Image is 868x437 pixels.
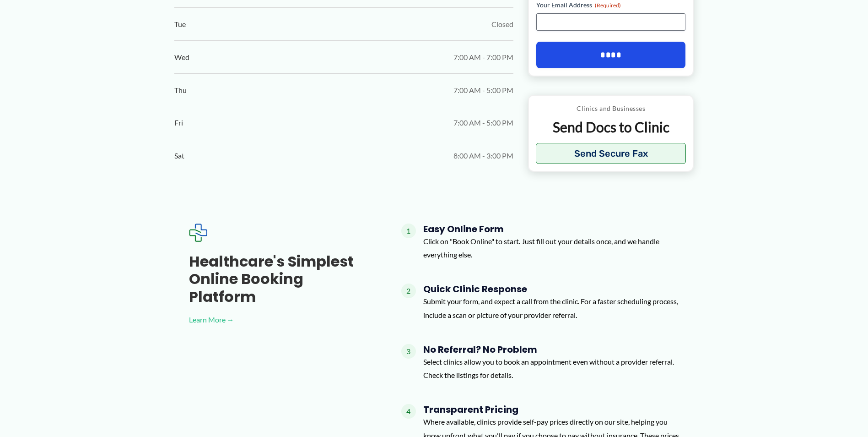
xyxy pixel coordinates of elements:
span: 4 [401,404,416,419]
span: 1 [401,224,416,238]
h4: Easy Online Form [423,224,679,235]
a: Learn More → [189,313,372,327]
span: 3 [401,344,416,359]
span: 7:00 AM - 5:00 PM [453,83,513,97]
span: (Required) [595,2,621,9]
p: Clinics and Businesses [536,103,686,115]
span: Closed [491,17,513,31]
img: Expected Healthcare Logo [189,224,207,242]
span: Wed [174,50,189,64]
p: Select clinics allow you to book an appointment even without a provider referral. Check the listi... [423,355,679,382]
span: Thu [174,83,187,97]
span: Fri [174,116,183,130]
p: Send Docs to Clinic [536,118,686,136]
span: 7:00 AM - 7:00 PM [453,50,513,64]
span: Sat [174,149,184,163]
span: 2 [401,284,416,298]
h4: No Referral? No Problem [423,344,679,355]
span: Tue [174,17,186,31]
span: 7:00 AM - 5:00 PM [453,116,513,130]
p: Submit your form, and expect a call from the clinic. For a faster scheduling process, include a s... [423,295,679,322]
button: Send Secure Fax [536,143,686,164]
h4: Transparent Pricing [423,404,679,415]
p: Click on "Book Online" to start. Just fill out your details once, and we handle everything else. [423,235,679,262]
label: Your Email Address [536,0,686,10]
span: 8:00 AM - 3:00 PM [453,149,513,163]
h4: Quick Clinic Response [423,284,679,295]
h3: Healthcare's simplest online booking platform [189,253,372,306]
